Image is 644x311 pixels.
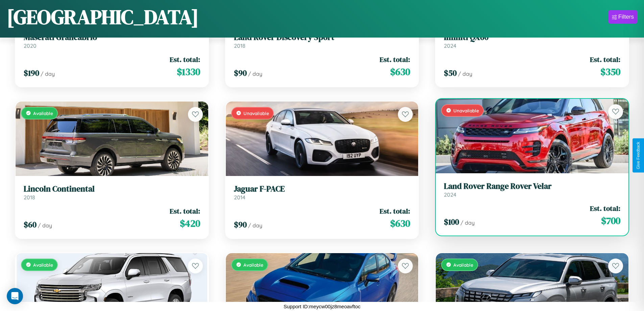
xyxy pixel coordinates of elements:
span: Available [33,262,53,268]
h3: Land Rover Range Rover Velar [444,181,620,191]
span: / day [460,219,475,226]
a: Land Rover Range Rover Velar2024 [444,181,620,198]
span: Unavailable [453,108,479,113]
span: $ 630 [390,65,410,79]
span: Available [33,110,53,116]
span: $ 630 [390,217,410,230]
span: Est. total: [380,206,410,216]
span: / day [248,70,262,77]
span: Est. total: [590,54,620,64]
span: / day [458,70,472,77]
span: $ 90 [234,219,247,230]
a: Infiniti QX602024 [444,32,620,49]
h3: Maserati Grancabrio [24,32,200,42]
span: 2018 [24,194,35,201]
span: $ 60 [24,219,37,230]
span: $ 1330 [177,65,200,79]
span: Est. total: [170,54,200,64]
span: 2024 [444,191,456,198]
span: $ 190 [24,67,39,79]
span: Available [453,262,473,268]
span: / day [38,222,52,229]
h3: Land Rover Discovery Sport [234,32,410,42]
span: 2024 [444,42,456,49]
h3: Infiniti QX60 [444,32,620,42]
span: $ 100 [444,216,459,227]
a: Lincoln Continental2018 [24,184,200,201]
div: Open Intercom Messenger [7,288,23,304]
span: / day [248,222,262,229]
span: 2018 [234,42,245,49]
h3: Lincoln Continental [24,184,200,194]
span: Est. total: [170,206,200,216]
div: Filters [618,14,634,20]
p: Support ID: meycw00jz8meoavftoc [284,302,361,311]
span: $ 420 [180,217,200,230]
span: Unavailable [243,110,269,116]
span: 2020 [24,42,37,49]
div: Give Feedback [636,142,641,169]
a: Maserati Grancabrio2020 [24,32,200,49]
a: Jaguar F-PACE2014 [234,184,410,201]
span: 2014 [234,194,245,201]
a: Land Rover Discovery Sport2018 [234,32,410,49]
span: / day [41,70,55,77]
h1: [GEOGRAPHIC_DATA] [7,3,199,31]
span: Est. total: [590,203,620,213]
h3: Jaguar F-PACE [234,184,410,194]
span: $ 700 [601,214,620,227]
span: $ 350 [600,65,620,79]
span: $ 50 [444,67,457,79]
button: Filters [609,10,637,24]
span: $ 90 [234,67,247,79]
span: Available [243,262,263,268]
span: Est. total: [380,54,410,64]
